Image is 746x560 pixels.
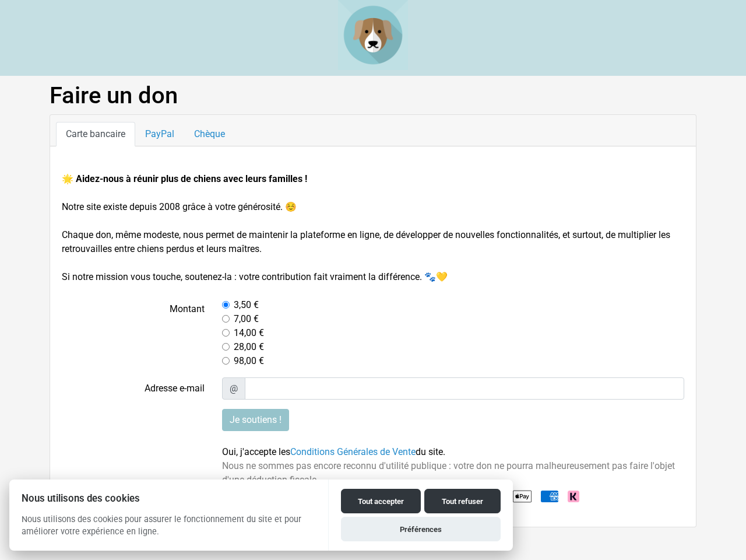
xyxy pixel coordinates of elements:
img: American Express [541,491,558,502]
span: @ [222,377,245,400]
label: Montant [53,298,213,368]
img: Klarna [568,491,579,502]
h1: Faire un don [50,82,696,110]
label: 7,00 € [234,312,259,326]
a: Carte bancaire [56,122,135,146]
label: 3,50 € [234,298,259,312]
button: Tout accepter [341,489,421,513]
form: Notre site existe depuis 2008 grâce à votre générosité. ☺️ Chaque don, même modeste, nous permet ... [62,172,684,506]
button: Préférences [341,517,501,541]
label: Adresse e-mail [53,377,213,400]
label: 28,00 € [234,340,264,354]
a: Conditions Générales de Vente [290,446,416,457]
span: Nous ne sommes pas encore reconnu d'utilité publique : votre don ne pourra malheureusement pas fa... [222,460,675,485]
label: 14,00 € [234,326,264,340]
a: PayPal [135,122,184,146]
p: Nous utilisons des cookies pour assurer le fonctionnement du site et pour améliorer votre expérie... [9,513,328,547]
button: Tout refuser [424,489,501,513]
input: Je soutiens ! [222,409,289,431]
img: Apple Pay [513,487,532,506]
h2: Nous utilisons des cookies [9,493,328,504]
label: 98,00 € [234,354,264,368]
strong: 🌟 Aidez-nous à réunir plus de chiens avec leurs familles ! [62,173,307,184]
span: Oui, j'accepte les du site. [222,446,445,457]
a: Chèque [184,122,235,146]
